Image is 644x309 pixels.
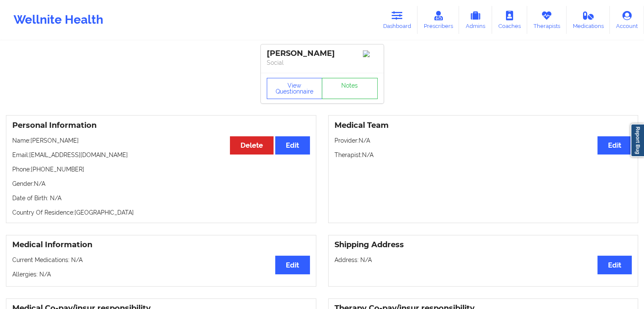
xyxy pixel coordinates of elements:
h3: Medical Team [334,121,632,130]
p: Name: [PERSON_NAME] [12,136,310,145]
p: Social [267,58,378,67]
p: Gender: N/A [12,179,310,188]
p: Country Of Residence: [GEOGRAPHIC_DATA] [12,208,310,217]
button: Edit [597,136,632,154]
a: Admins [459,6,492,34]
a: Account [610,6,644,34]
p: Provider: N/A [334,136,632,145]
p: Allergies: N/A [12,270,310,279]
p: Phone: [PHONE_NUMBER] [12,165,310,174]
button: Edit [275,256,310,274]
p: Address: N/A [334,256,632,264]
a: Medications [567,6,610,34]
button: Delete [230,136,274,154]
button: View Questionnaire [267,78,323,99]
a: Dashboard [377,6,417,34]
a: Coaches [492,6,527,34]
a: Report Bug [630,124,644,157]
h3: Medical Information [12,240,310,250]
div: [PERSON_NAME] [267,49,378,58]
p: Therapist: N/A [334,151,632,159]
a: Therapists [527,6,567,34]
button: Edit [597,256,632,274]
a: Prescribers [417,6,459,34]
p: Email: [EMAIL_ADDRESS][DOMAIN_NAME] [12,151,310,159]
img: Image%2Fplaceholer-image.png [363,50,378,57]
a: Notes [322,78,378,99]
p: Date of Birth: N/A [12,194,310,202]
h3: Shipping Address [334,240,632,250]
h3: Personal Information [12,121,310,130]
button: Edit [275,136,310,154]
p: Current Medications: N/A [12,256,310,264]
